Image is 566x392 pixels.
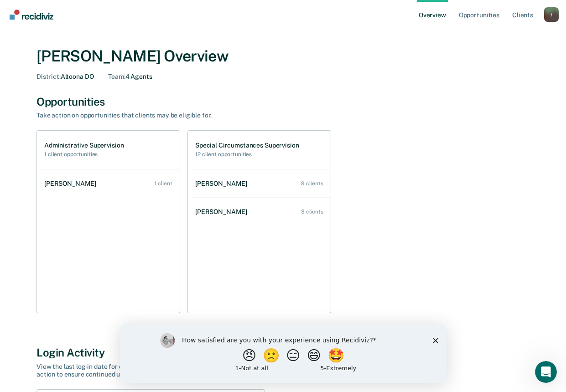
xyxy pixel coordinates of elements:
div: 1 client [154,180,172,187]
div: [PERSON_NAME] [195,180,251,188]
div: Take action on opportunities that clients may be eligible for. [36,112,356,119]
div: 3 clients [301,209,323,215]
h2: 1 client opportunities [44,151,124,158]
div: [PERSON_NAME] [195,208,251,216]
span: Team : [108,73,125,80]
a: [PERSON_NAME] 3 clients [192,199,331,225]
a: [PERSON_NAME] 9 clients [192,171,331,197]
h2: 12 client opportunities [195,151,299,158]
button: Profile dropdown button [544,7,559,22]
div: Login Activity [36,346,530,359]
div: [PERSON_NAME] Overview [36,47,530,66]
div: Opportunities [36,95,530,108]
img: Recidiviz [10,10,53,20]
div: 4 Agents [108,73,152,81]
div: [PERSON_NAME] [44,180,100,188]
h1: Administrative Supervision [44,142,124,149]
div: t [544,7,559,22]
div: Altoona DO [36,73,93,81]
iframe: Intercom live chat [535,361,557,383]
h1: Special Circumstances Supervision [195,142,299,149]
span: District : [36,73,61,80]
iframe: Survey by Kim from Recidiviz [120,324,447,383]
a: [PERSON_NAME] 1 client [41,171,180,197]
div: View the last log-in date for each agent. Any agent inactive for over 30 days will be flagged, so... [36,363,356,378]
div: 9 clients [301,180,323,187]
